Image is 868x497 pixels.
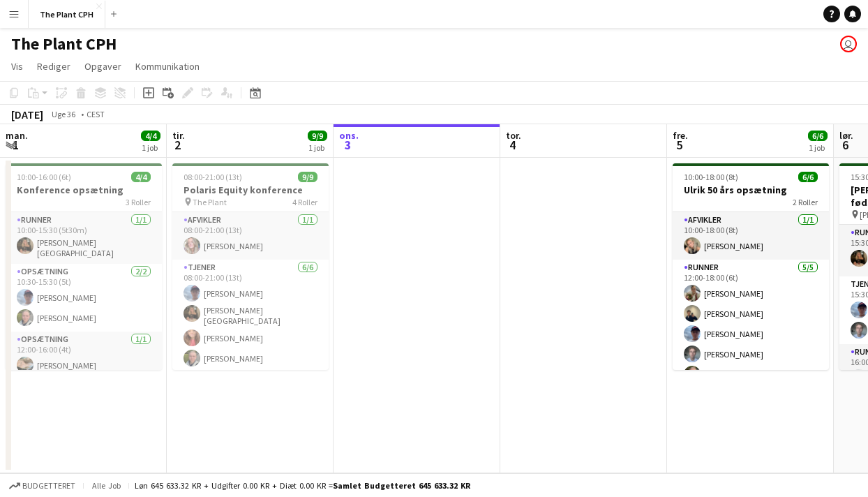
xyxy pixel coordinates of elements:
span: Samlet budgetteret 645 633.32 KR [333,480,470,491]
span: 4 [504,137,521,153]
span: tir. [172,129,185,142]
app-user-avatar: Magnus Pedersen [840,36,857,52]
span: 08:00-21:00 (13t) [184,172,242,182]
span: 9/9 [308,131,327,141]
app-card-role: Afvikler1/108:00-21:00 (13t)[PERSON_NAME] [172,212,329,260]
span: Rediger [37,60,70,73]
span: 6/6 [808,131,828,141]
span: The Plant [193,197,227,207]
a: Vis [6,57,29,75]
span: 10:00-18:00 (8t) [684,172,738,182]
button: Budgetteret [7,478,77,494]
span: Uge 36 [46,109,81,119]
a: Kommunikation [130,57,205,75]
span: 6 [837,137,853,153]
span: tor. [506,129,521,142]
span: 4 Roller [292,197,317,207]
span: 4/4 [131,172,151,182]
span: Vis [11,60,23,73]
app-card-role: Tjener6/608:00-21:00 (13t)[PERSON_NAME][PERSON_NAME][GEOGRAPHIC_DATA][PERSON_NAME][PERSON_NAME] [172,260,329,413]
a: Rediger [31,57,76,75]
h1: The Plant CPH [11,34,117,54]
span: 10:00-16:00 (6t) [17,172,71,182]
span: 3 [337,137,359,153]
h3: Konference opsætning [6,184,162,196]
span: 2 Roller [793,197,818,207]
app-job-card: 10:00-18:00 (8t)6/6Ulrik 50 års opsætning2 RollerAfvikler1/110:00-18:00 (8t)[PERSON_NAME]Runner5/... [673,163,829,370]
div: Løn 645 633.32 KR + Udgifter 0.00 KR + Diæt 0.00 KR = [135,480,470,491]
span: 1 [3,137,28,153]
div: 1 job [142,142,160,153]
span: 2 [170,137,185,153]
app-job-card: 08:00-21:00 (13t)9/9Polaris Equity konference The Plant4 RollerAfvikler1/108:00-21:00 (13t)[PERSO... [172,163,329,370]
span: fre. [673,129,688,142]
span: Alle job [89,480,123,491]
span: 5 [671,137,688,153]
a: Opgaver [79,57,127,75]
span: 9/9 [298,172,317,182]
span: 4/4 [141,131,160,141]
app-card-role: Afvikler1/110:00-18:00 (8t)[PERSON_NAME] [673,212,829,260]
span: man. [6,129,28,142]
span: ons. [339,129,359,142]
span: Budgetteret [22,481,75,491]
div: CEST [87,109,105,119]
app-card-role: Runner1/110:00-15:30 (5t30m)[PERSON_NAME][GEOGRAPHIC_DATA] [6,212,162,264]
span: Opgaver [84,60,121,73]
span: lør. [839,129,853,142]
span: Kommunikation [135,60,200,73]
div: 1 job [809,142,827,153]
h3: Ulrik 50 års opsætning [673,184,829,196]
span: 3 Roller [126,197,151,207]
span: 6/6 [798,172,818,182]
div: 1 job [308,142,327,153]
div: [DATE] [11,107,43,121]
app-card-role: Runner5/512:00-18:00 (6t)[PERSON_NAME][PERSON_NAME][PERSON_NAME][PERSON_NAME][PERSON_NAME] [673,260,829,388]
app-job-card: 10:00-16:00 (6t)4/4Konference opsætning3 RollerRunner1/110:00-15:30 (5t30m)[PERSON_NAME][GEOGRAPH... [6,163,162,370]
app-card-role: Opsætning1/112:00-16:00 (4t)[PERSON_NAME] [6,332,162,379]
h3: Polaris Equity konference [172,184,329,196]
button: The Plant CPH [29,1,105,28]
app-card-role: Opsætning2/210:30-15:30 (5t)[PERSON_NAME][PERSON_NAME] [6,264,162,332]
